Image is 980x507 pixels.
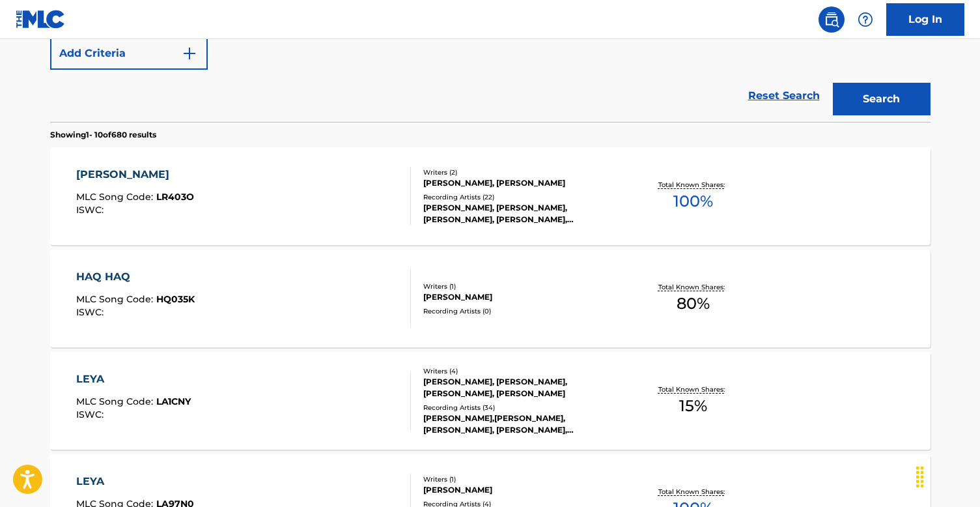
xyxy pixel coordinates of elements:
div: Help [852,7,878,33]
a: [PERSON_NAME]MLC Song Code:LR403OISWC:Writers (2)[PERSON_NAME], [PERSON_NAME]Recording Artists (2... [50,147,931,245]
span: LR403O [156,191,194,203]
div: [PERSON_NAME], [PERSON_NAME], [PERSON_NAME], [PERSON_NAME] [423,376,620,399]
div: LEYA [76,371,191,387]
p: Total Known Shares: [658,487,728,497]
span: 80 % [677,292,710,315]
div: [PERSON_NAME], [PERSON_NAME], [PERSON_NAME], [PERSON_NAME], [PERSON_NAME] [423,202,620,225]
span: 15 % [679,394,707,418]
span: ISWC : [76,306,107,318]
a: LEYAMLC Song Code:LA1CNYISWC:Writers (4)[PERSON_NAME], [PERSON_NAME], [PERSON_NAME], [PERSON_NAME... [50,352,931,450]
div: Writers ( 2 ) [423,167,620,177]
div: Recording Artists ( 22 ) [423,192,620,202]
a: Reset Search [742,81,826,110]
span: MLC Song Code : [76,396,156,407]
div: [PERSON_NAME] [76,167,194,182]
div: Drag [910,457,931,497]
div: HAQ HAQ [76,269,195,285]
div: Writers ( 4 ) [423,366,620,376]
div: [PERSON_NAME],[PERSON_NAME], [PERSON_NAME], [PERSON_NAME],[PERSON_NAME], [PERSON_NAME], [PERSON_N... [423,413,620,436]
img: 9d2ae6d4665cec9f34b9.svg [182,46,197,61]
span: HQ035K [156,293,195,305]
a: HAQ HAQMLC Song Code:HQ035KISWC:Writers (1)[PERSON_NAME]Recording Artists (0)Total Known Shares:80% [50,250,931,347]
div: LEYA [76,474,194,489]
p: Total Known Shares: [658,282,728,292]
div: Recording Artists ( 0 ) [423,306,620,316]
a: Log In [886,3,964,36]
p: Total Known Shares: [658,180,728,190]
a: Public Search [819,7,845,33]
p: Showing 1 - 10 of 680 results [50,129,156,141]
div: Recording Artists ( 34 ) [423,403,620,413]
span: 100 % [673,190,713,213]
div: Writers ( 1 ) [423,282,620,291]
img: search [824,12,839,27]
span: MLC Song Code : [76,293,156,305]
div: Writers ( 1 ) [423,474,620,484]
iframe: Chat Widget [915,444,980,507]
span: ISWC : [76,409,107,420]
button: Search [833,83,931,115]
button: Add Criteria [50,37,208,70]
img: help [858,12,873,27]
img: MLC Logo [16,10,66,29]
span: MLC Song Code : [76,191,156,203]
span: ISWC : [76,204,107,216]
span: LA1CNY [156,396,191,407]
div: [PERSON_NAME] [423,484,620,496]
p: Total Known Shares: [658,384,728,394]
div: [PERSON_NAME] [423,291,620,303]
div: [PERSON_NAME], [PERSON_NAME] [423,177,620,189]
